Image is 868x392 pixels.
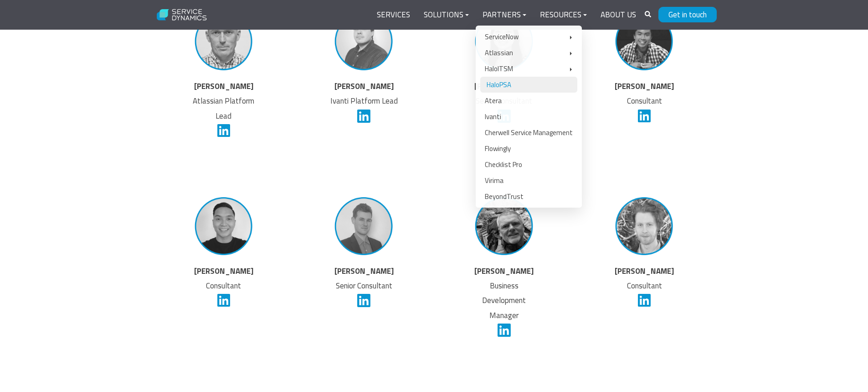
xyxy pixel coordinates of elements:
[480,45,577,61] a: Atlassian
[194,80,253,92] strong: [PERSON_NAME]
[329,264,398,313] p: Senior Consultant
[334,265,394,277] strong: [PERSON_NAME]
[480,157,577,172] a: Checklist Pro
[329,192,398,261] img: Liam
[152,3,212,27] img: Service Dynamics Logo - White
[615,265,674,277] strong: [PERSON_NAME]
[480,77,577,93] a: HaloPSA
[470,7,539,76] img: staff_photos_vanessa
[480,61,577,77] a: HaloITSM
[334,80,394,92] strong: [PERSON_NAME]
[658,7,717,22] a: Get in touch
[474,265,534,277] strong: [PERSON_NAME]
[370,4,643,26] div: Navigation Menu
[476,4,533,26] a: Partners
[329,7,398,76] img: Lee
[480,109,577,125] a: Ivanti
[594,4,643,26] a: About Us
[533,4,594,26] a: Resources
[190,264,258,313] p: Consultant
[417,4,476,26] a: Solutions
[470,192,539,261] img: Steve Woodward
[190,192,258,261] img: Lattrell
[480,141,577,157] a: Flowingly
[610,192,679,261] img: Michael
[480,93,577,109] a: Atera
[480,172,577,188] a: Virima
[480,29,577,45] a: ServiceNow
[474,80,534,92] strong: [PERSON_NAME]
[193,95,254,121] span: Atlassian Platform Lead
[329,79,398,128] p: Ivanti Platform Lead
[190,7,258,76] img: Robin
[480,188,577,204] a: BeyondTrust
[194,265,253,277] strong: [PERSON_NAME]
[470,79,539,128] p: Senior Consultant
[480,125,577,141] a: Cherwell Service Management
[470,264,539,342] p: Business Development Manager
[370,4,417,26] a: Services
[610,264,679,313] p: Consultant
